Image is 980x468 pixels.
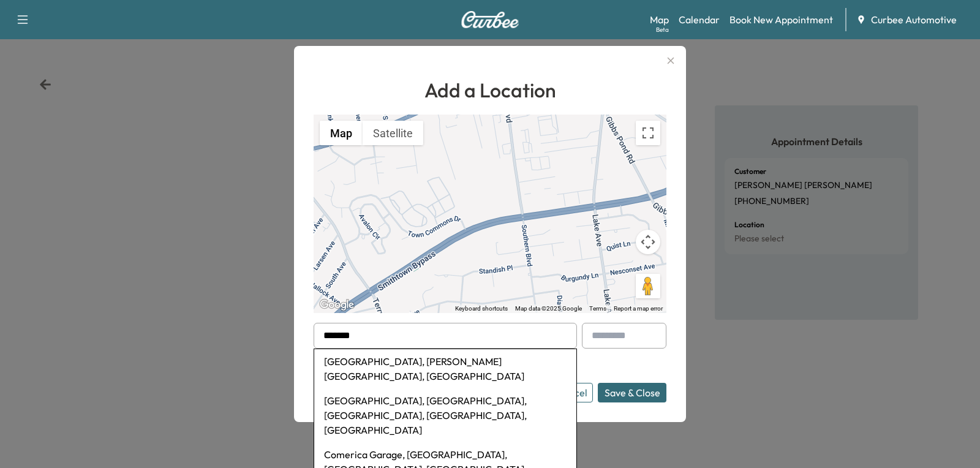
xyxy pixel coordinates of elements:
[455,304,508,313] button: Keyboard shortcuts
[679,12,720,27] a: Calendar
[614,305,663,312] a: Report a map error
[317,297,357,313] img: Google
[636,274,660,298] button: Drag Pegman onto the map to open Street View
[515,305,582,312] span: Map data ©2025 Google
[317,297,357,313] a: Open this area in Google Maps (opens a new window)
[636,121,660,145] button: Toggle fullscreen view
[363,121,423,145] button: Show satellite imagery
[636,230,660,254] button: Map camera controls
[320,121,363,145] button: Show street map
[729,12,833,27] a: Book New Appointment
[656,25,669,34] div: Beta
[314,349,576,388] li: [GEOGRAPHIC_DATA], [PERSON_NAME][GEOGRAPHIC_DATA], [GEOGRAPHIC_DATA]
[871,12,957,27] span: Curbee Automotive
[314,75,666,105] h1: Add a Location
[598,383,666,402] button: Save & Close
[589,305,606,312] a: Terms (opens in new tab)
[650,12,669,27] a: MapBeta
[461,11,519,28] img: Curbee Logo
[314,388,576,442] li: [GEOGRAPHIC_DATA], [GEOGRAPHIC_DATA], [GEOGRAPHIC_DATA], [GEOGRAPHIC_DATA], [GEOGRAPHIC_DATA]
